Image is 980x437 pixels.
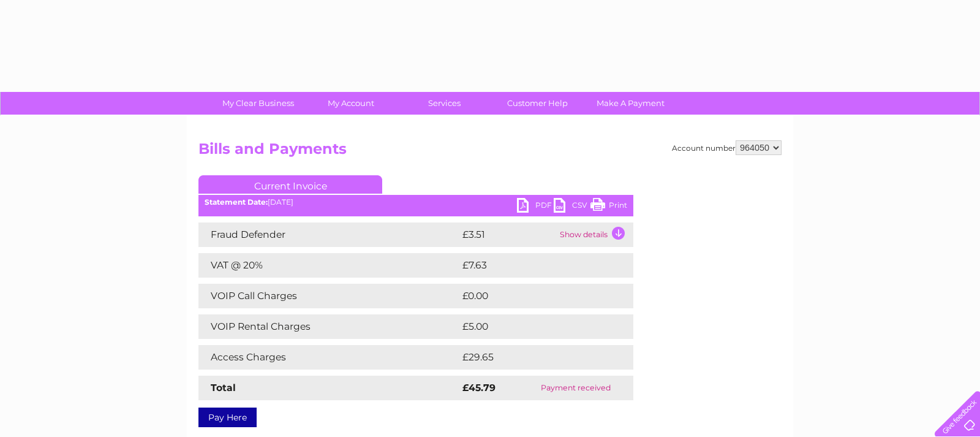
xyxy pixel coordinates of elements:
a: Print [590,198,627,216]
td: VOIP Rental Charges [198,314,459,339]
b: Statement Date: [205,197,268,207]
a: Current Invoice [198,175,382,194]
a: Customer Help [487,92,588,115]
td: VAT @ 20% [198,253,459,278]
td: £3.51 [459,222,557,247]
td: Payment received [519,376,633,400]
td: Fraud Defender [198,222,459,247]
td: Show details [557,222,633,247]
a: Pay Here [198,408,257,427]
td: £29.65 [459,345,609,370]
strong: Total [211,382,236,393]
a: Make A Payment [580,92,681,115]
a: My Clear Business [208,92,309,115]
strong: £45.79 [462,382,496,393]
td: VOIP Call Charges [198,284,459,308]
td: Access Charges [198,345,459,370]
a: PDF [517,198,554,216]
td: £5.00 [459,314,605,339]
a: Services [394,92,495,115]
td: £0.00 [459,284,605,308]
a: My Account [301,92,402,115]
div: [DATE] [198,198,633,207]
a: CSV [554,198,590,216]
div: Account number [672,140,782,155]
h2: Bills and Payments [198,140,782,164]
td: £7.63 [459,253,605,278]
